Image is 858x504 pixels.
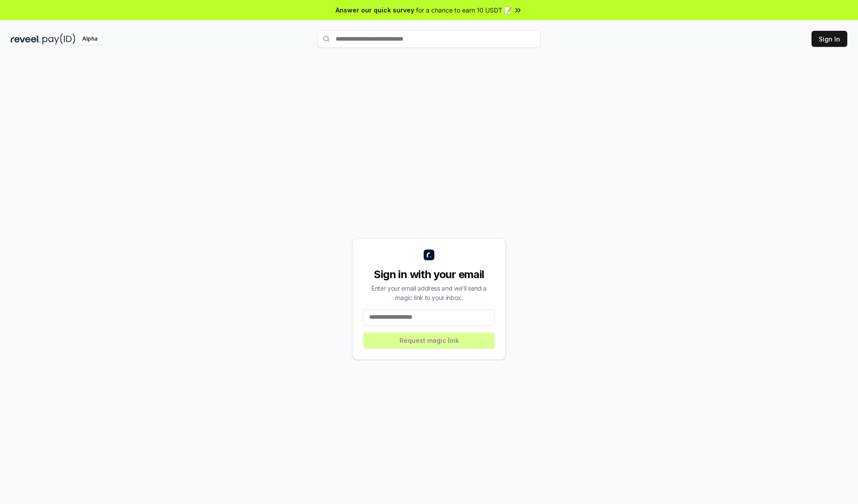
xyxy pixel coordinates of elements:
img: logo_small [424,250,434,260]
div: Sign in with your email [363,267,495,282]
span: Answer our quick survey [336,5,414,15]
button: Sign In [812,31,847,47]
img: reveel_dark [11,33,41,45]
span: for a chance to earn 10 USDT 📝 [416,5,512,15]
div: Alpha [77,33,102,45]
img: pay_id [42,33,76,45]
div: Enter your email address and we’ll send a magic link to your inbox. [363,283,495,302]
